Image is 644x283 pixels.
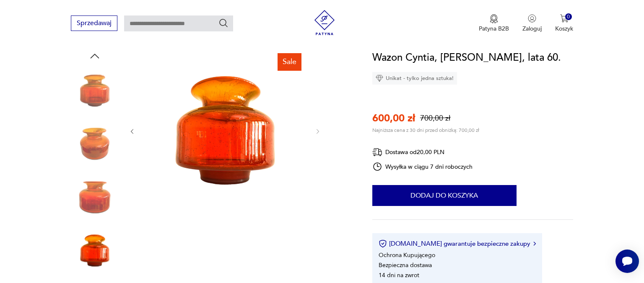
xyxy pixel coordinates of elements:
[379,239,536,248] button: [DOMAIN_NAME] gwarantuje bezpieczne zakupy
[278,53,301,71] div: Sale
[555,14,573,33] button: 0Koszyk
[379,271,419,279] li: 14 dni na zwrot
[490,14,498,23] img: Ikona medalu
[218,18,229,28] button: Szukaj
[71,173,119,221] img: Zdjęcie produktu Wazon Cyntia, Z. Horbowy, lata 60.
[615,250,639,273] iframe: Smartsupp widget button
[522,25,542,33] p: Zaloguj
[379,251,435,259] li: Ochrona Kupującego
[420,113,450,123] p: 700,00 zł
[71,15,117,31] button: Sprzedawaj
[479,25,509,33] p: Patyna B2B
[71,227,119,275] img: Zdjęcie produktu Wazon Cyntia, Z. Horbowy, lata 60.
[479,14,509,33] a: Ikona medaluPatyna B2B
[528,14,536,23] img: Ikonka użytkownika
[71,67,119,114] img: Zdjęcie produktu Wazon Cyntia, Z. Horbowy, lata 60.
[522,14,542,33] button: Zaloguj
[560,14,569,23] img: Ikona koszyka
[533,242,536,246] img: Ikona strzałki w prawo
[372,111,415,125] p: 600,00 zł
[555,25,573,33] p: Koszyk
[144,50,306,211] img: Zdjęcie produktu Wazon Cyntia, Z. Horbowy, lata 60.
[372,72,457,85] div: Unikat - tylko jedna sztuka!
[372,147,473,157] div: Dostawa od 20,00 PLN
[372,127,479,134] p: Najniższa cena z 30 dni przed obniżką: 700,00 zł
[312,10,337,35] img: Patyna - sklep z meblami i dekoracjami vintage
[372,50,561,66] h1: Wazon Cyntia, [PERSON_NAME], lata 60.
[565,13,572,21] div: 0
[372,162,473,172] div: Wysyłka w ciągu 7 dni roboczych
[379,261,432,269] li: Bezpieczna dostawa
[376,75,383,82] img: Ikona diamentu
[372,147,382,157] img: Ikona dostawy
[71,120,119,168] img: Zdjęcie produktu Wazon Cyntia, Z. Horbowy, lata 60.
[71,21,117,27] a: Sprzedawaj
[372,185,517,206] button: Dodaj do koszyka
[479,14,509,33] button: Patyna B2B
[379,239,387,248] img: Ikona certyfikatu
